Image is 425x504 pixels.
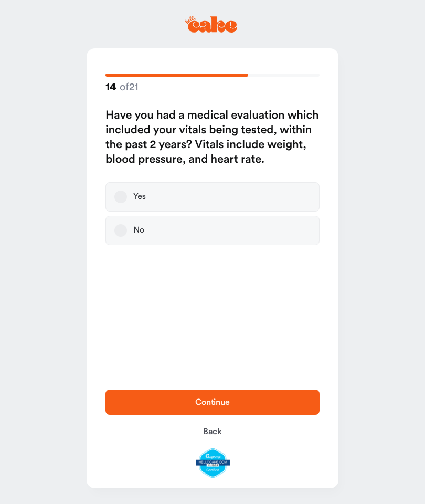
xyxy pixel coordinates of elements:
[105,80,138,93] strong: of 21
[114,191,127,203] button: Yes
[196,448,230,478] img: legit-script-certified.png
[105,419,320,444] button: Back
[105,108,320,167] h2: Have you had a medical evaluation which included your vitals being tested, within the past 2 year...
[105,81,116,94] span: 14
[195,398,230,406] span: Continue
[133,225,144,236] div: No
[133,192,146,202] div: Yes
[203,427,222,436] span: Back
[105,390,320,415] button: Continue
[114,224,127,237] button: No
